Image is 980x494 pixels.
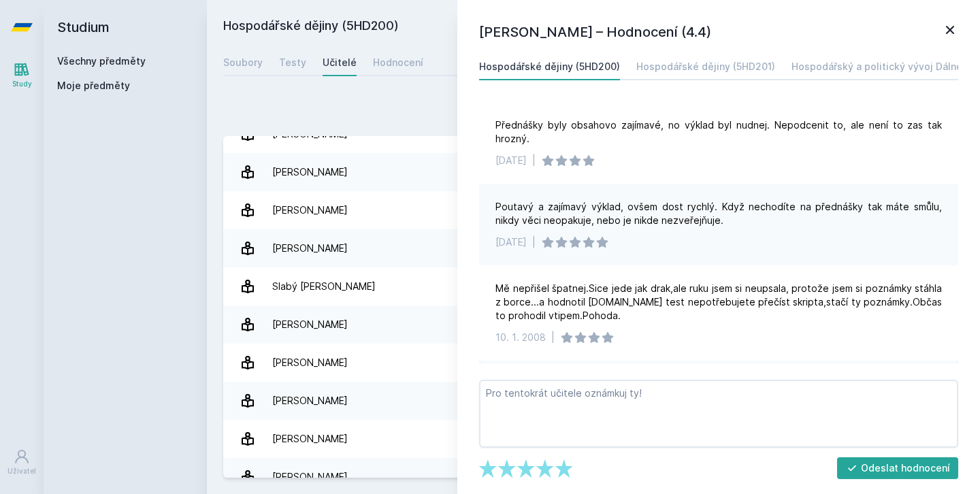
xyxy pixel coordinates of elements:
a: [PERSON_NAME] 3 hodnocení 5.0 [223,344,964,382]
div: [PERSON_NAME] [272,425,348,452]
div: [PERSON_NAME] [272,349,348,376]
div: [PERSON_NAME] [272,159,348,186]
div: Uživatel [7,466,36,476]
div: [PERSON_NAME] [272,235,348,262]
div: | [551,331,555,344]
a: [PERSON_NAME] 3 hodnocení 5.0 [223,306,964,344]
div: Testy [279,56,306,69]
a: Všechny předměty [57,55,146,67]
div: Slabý [PERSON_NAME] [272,273,376,300]
h2: Hospodářské dějiny (5HD200) [223,16,811,38]
div: | [532,154,536,167]
div: [DATE] [495,235,527,249]
div: Učitelé [323,56,357,69]
span: Moje předměty [57,79,130,93]
a: Slabý [PERSON_NAME] 2 hodnocení 5.0 [223,267,964,306]
div: Study [12,79,32,89]
div: | [532,235,536,249]
div: Přednášky byly obsahovo zajímavé, no výklad byl nudnej. Nepodcenit to, ale není to zas tak hrozný. [495,118,942,146]
a: [PERSON_NAME] 3 hodnocení 4.7 [223,382,964,420]
a: Učitelé [323,49,357,76]
a: Study [3,54,41,96]
a: [PERSON_NAME] 4 hodnocení 5.0 [223,153,964,191]
a: [PERSON_NAME] 1 hodnocení 5.0 [223,191,964,229]
button: Odeslat hodnocení [837,457,959,479]
div: [PERSON_NAME] [272,463,348,491]
div: [PERSON_NAME] [272,387,348,414]
a: Uživatel [3,442,41,483]
div: Mě nepřišel špatnej.Sice jede jak drak,ale ruku jsem si neupsala, protože jsem si poznámky stáhla... [495,282,942,323]
div: [DATE] [495,154,527,167]
div: Hodnocení [373,56,423,69]
a: [PERSON_NAME] 8 hodnocení 4.4 [223,229,964,267]
div: [PERSON_NAME] [272,197,348,224]
a: [PERSON_NAME] 2 hodnocení 4.5 [223,420,964,458]
a: Testy [279,49,306,76]
div: 10. 1. 2008 [495,331,546,344]
div: [PERSON_NAME] [272,311,348,338]
div: Poutavý a zajímavý výklad, ovšem dost rychlý. Když nechodíte na přednášky tak máte smůlu, nikdy v... [495,200,942,227]
a: Hodnocení [373,49,423,76]
a: Soubory [223,49,263,76]
div: Soubory [223,56,263,69]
